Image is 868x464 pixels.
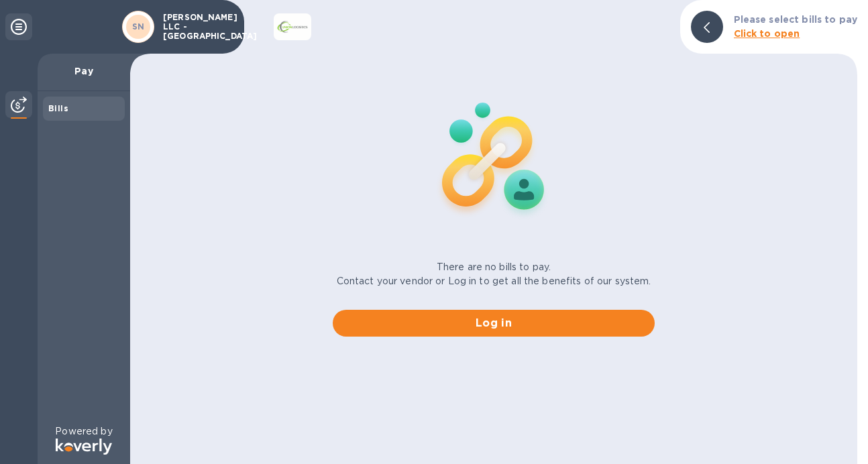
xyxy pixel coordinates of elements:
b: Bills [48,103,68,113]
p: Pay [48,64,119,78]
b: Please select bills to pay [734,14,857,25]
button: Log in [333,310,655,337]
b: Click to open [734,28,800,39]
b: SN [132,21,145,32]
span: Log in [343,315,644,331]
p: There are no bills to pay. Contact your vendor or Log in to get all the benefits of our system. [337,260,651,288]
p: Powered by [55,424,112,439]
img: Logo [56,439,112,455]
p: [PERSON_NAME] LLC - [GEOGRAPHIC_DATA] [163,13,230,41]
